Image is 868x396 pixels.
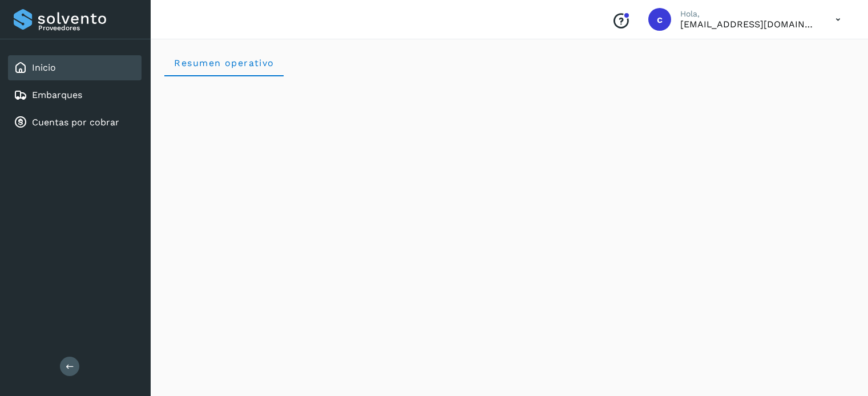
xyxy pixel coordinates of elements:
[680,9,817,19] p: Hola,
[32,117,119,128] a: Cuentas por cobrar
[8,83,142,108] div: Embarques
[32,62,56,73] a: Inicio
[8,55,142,80] div: Inicio
[38,24,137,32] p: Proveedores
[680,19,817,30] p: cuentasespeciales8_met@castores.com.mx
[32,89,82,100] a: Embarques
[173,58,274,68] span: Resumen operativo
[8,110,142,135] div: Cuentas por cobrar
